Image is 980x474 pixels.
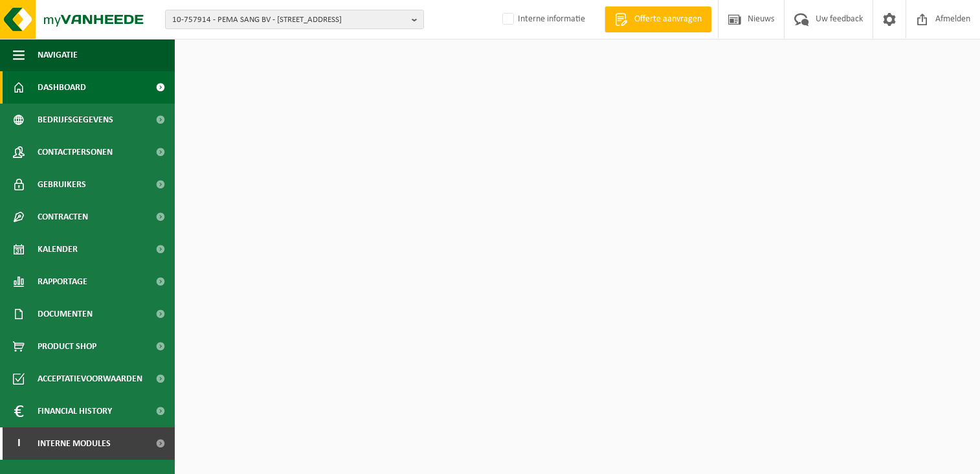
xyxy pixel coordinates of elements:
[172,10,406,30] span: 10-757914 - PEMA SANG BV - [STREET_ADDRESS]
[38,427,111,460] span: Interne modules
[631,13,705,26] span: Offerte aanvragen
[13,427,25,460] span: I
[38,39,78,71] span: Navigatie
[38,330,96,363] span: Product Shop
[38,363,142,395] span: Acceptatievoorwaarden
[38,136,113,168] span: Contactpersonen
[38,233,78,265] span: Kalender
[38,201,88,233] span: Contracten
[38,71,86,104] span: Dashboard
[500,10,585,29] label: Interne informatie
[38,298,93,330] span: Documenten
[605,6,711,32] a: Offerte aanvragen
[38,265,87,298] span: Rapportage
[38,168,86,201] span: Gebruikers
[165,10,424,29] button: 10-757914 - PEMA SANG BV - [STREET_ADDRESS]
[38,104,113,136] span: Bedrijfsgegevens
[38,395,112,427] span: Financial History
